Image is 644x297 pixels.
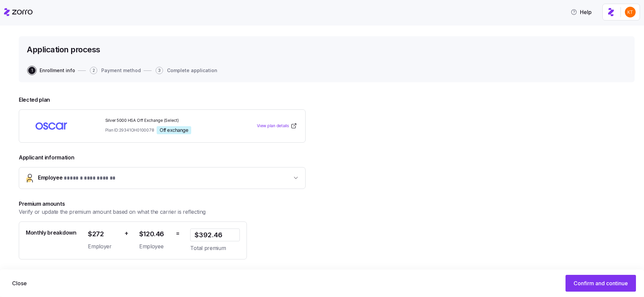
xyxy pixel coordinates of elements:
span: Elected plan [19,96,306,104]
span: 2 [90,67,97,74]
a: View plan details [257,122,297,129]
button: Close [7,275,32,292]
span: Employer [88,242,119,251]
span: Help [571,8,592,16]
img: Oscar [27,118,75,134]
span: + [124,229,128,238]
span: $272 [88,229,119,240]
span: Complete application [167,68,217,73]
button: 3Complete application [156,67,217,74]
span: = [176,229,180,238]
span: $120.46 [139,229,170,240]
span: Enrollment info [40,68,75,73]
button: 1Enrollment info [28,67,75,74]
span: Employee [139,242,170,251]
a: 1Enrollment info [27,67,75,74]
img: aad2ddc74cf02b1998d54877cdc71599 [625,7,636,17]
span: Off exchange [160,127,188,133]
h1: Application process [27,44,100,55]
button: Help [565,5,597,19]
span: Plan ID: 29341OH0100078 [105,127,154,133]
span: Payment method [101,68,141,73]
button: Confirm and continue [566,275,636,292]
span: Confirm and continue [574,279,628,287]
span: Monthly breakdown [26,229,76,237]
button: 2Payment method [90,67,141,74]
span: Verify or update the premium amount based on what the carrier is reflecting [19,208,206,216]
span: Employee [38,174,115,183]
span: 1 [28,67,36,74]
span: 3 [156,67,163,74]
span: Premium amounts [19,200,252,208]
span: Applicant information [19,153,306,162]
span: Close [12,279,27,287]
span: Total premium [190,244,240,252]
a: 3Complete application [154,67,217,74]
a: 2Payment method [89,67,141,74]
span: View plan details [257,123,289,129]
span: Silver 5000 HSA Off Exchange (Select) [105,118,228,123]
